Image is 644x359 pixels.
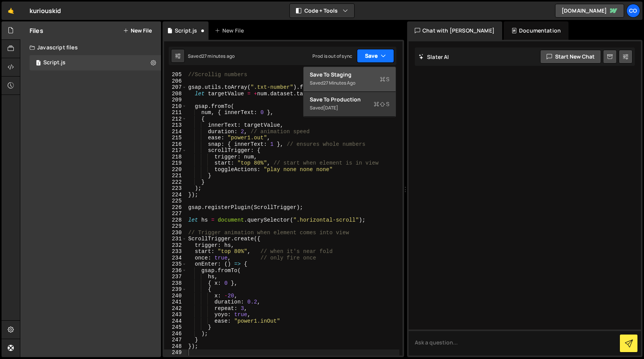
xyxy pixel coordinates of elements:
div: 243 [164,312,187,318]
a: Co [626,4,640,18]
button: Start new chat [540,50,601,64]
div: 230 [164,230,187,236]
div: 227 [164,211,187,217]
div: 216 [164,141,187,148]
div: [DATE] [323,104,338,111]
div: 236 [164,268,187,274]
div: Saved [310,78,389,88]
div: 228 [164,217,187,224]
div: 233 [164,248,187,255]
div: 225 [164,198,187,204]
button: Code + Tools [290,4,354,18]
div: 206 [164,78,187,85]
div: Documentation [504,21,568,40]
div: 220 [164,166,187,173]
div: 205 [164,72,187,78]
button: Save [357,49,394,63]
div: 247 [164,337,187,343]
div: 232 [164,242,187,249]
div: Save to Production [310,96,389,103]
div: 207 [164,84,187,91]
span: S [374,100,389,108]
div: 219 [164,160,187,166]
div: 235 [164,261,187,268]
div: Script.js [43,59,66,66]
div: Save to Staging [310,71,389,78]
div: 213 [164,122,187,129]
div: 239 [164,286,187,293]
div: 246 [164,331,187,337]
div: 210 [164,103,187,110]
div: 208 [164,91,187,97]
div: 226 [164,204,187,211]
div: 237 [164,274,187,280]
div: 212 [164,116,187,122]
div: 229 [164,223,187,230]
div: 248 [164,343,187,350]
h2: Files [30,26,43,35]
span: S [380,75,389,83]
h2: Slater AI [419,53,449,60]
div: 242 [164,305,187,312]
div: Script.js [175,27,197,34]
div: Javascript files [20,40,161,55]
div: 16633/45317.js [30,55,161,70]
div: New File [215,27,247,34]
button: Save to ProductionS Saved[DATE] [304,92,396,117]
span: 1 [36,60,41,67]
div: 214 [164,129,187,135]
div: Chat with [PERSON_NAME] [407,21,502,40]
div: 241 [164,299,187,305]
div: 211 [164,109,187,116]
div: 238 [164,280,187,287]
div: 217 [164,147,187,154]
div: 245 [164,324,187,331]
div: 209 [164,97,187,103]
button: Save to StagingS Saved27 minutes ago [304,67,396,92]
div: 27 minutes ago [323,80,355,86]
div: 27 minutes ago [202,53,235,59]
div: kuriouskid [30,6,61,15]
div: 240 [164,293,187,299]
a: 🤙 [2,2,20,20]
button: New File [123,28,152,34]
div: Prod is out of sync [312,53,352,59]
div: Saved [310,103,389,113]
div: 221 [164,173,187,179]
div: 218 [164,154,187,160]
div: 224 [164,192,187,198]
a: [DOMAIN_NAME] [555,4,624,18]
div: Saved [188,53,235,59]
div: 249 [164,349,187,356]
div: 234 [164,255,187,261]
div: 215 [164,135,187,141]
div: 223 [164,185,187,192]
div: 231 [164,236,187,242]
div: 244 [164,318,187,325]
div: 222 [164,179,187,186]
